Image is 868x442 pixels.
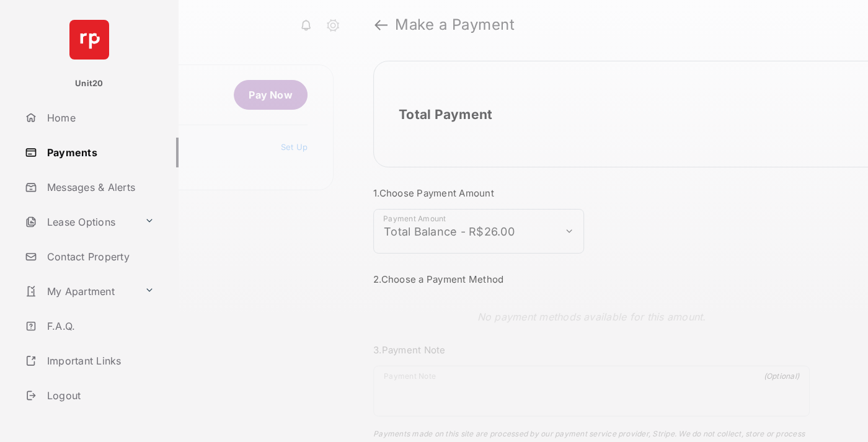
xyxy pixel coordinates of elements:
[20,172,179,202] a: Messages & Alerts
[373,273,810,285] h3: 2. Choose a Payment Method
[20,346,159,376] a: Important Links
[373,344,810,356] h3: 3. Payment Note
[373,187,810,199] h3: 1. Choose Payment Amount
[20,103,179,133] a: Home
[20,242,179,272] a: Contact Property
[69,20,109,60] img: svg+xml;base64,PHN2ZyB4bWxucz0iaHR0cDovL3d3dy53My5vcmcvMjAwMC9zdmciIHdpZHRoPSI2NCIgaGVpZ2h0PSI2NC...
[20,276,139,306] a: My Apartment
[20,311,179,341] a: F.A.Q.
[20,138,179,167] a: Payments
[20,381,179,410] a: Logout
[281,142,308,152] a: Set Up
[399,107,492,122] h2: Total Payment
[477,309,706,324] p: No payment methods available for this amount.
[20,207,139,237] a: Lease Options
[395,17,515,32] strong: Make a Payment
[75,77,104,90] p: Unit20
